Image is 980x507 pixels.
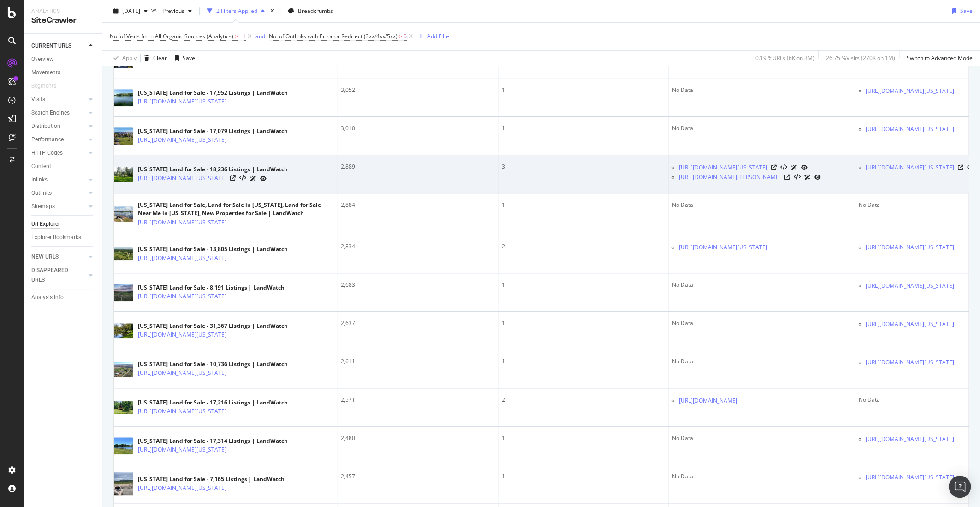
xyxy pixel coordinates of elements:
[153,54,167,62] div: Clear
[243,30,246,43] span: 1
[110,4,151,18] button: [DATE]
[138,407,226,416] a: [URL][DOMAIN_NAME][US_STATE]
[791,163,797,172] a: AI Url Details
[235,32,241,40] span: >=
[31,121,60,131] div: Distribution
[31,108,86,118] a: Search Engines
[31,293,64,302] div: Analysis Info
[903,51,973,66] button: Switch to Advanced Mode
[31,81,56,91] div: Segments
[672,434,851,442] div: No Data
[427,32,451,40] div: Add Filter
[171,51,195,66] button: Save
[31,266,86,285] a: DISAPPEARED URLS
[31,162,51,171] div: Content
[268,6,276,16] div: times
[203,4,268,18] button: 2 Filters Applied
[255,32,265,41] button: and
[110,284,133,301] img: main image
[31,95,86,104] a: Visits
[159,7,184,15] span: Previous
[31,188,52,198] div: Outlinks
[138,253,226,263] a: [URL][DOMAIN_NAME][US_STATE]
[31,121,86,131] a: Distribution
[31,252,59,262] div: NEW URLS
[960,7,973,15] div: Save
[31,219,95,229] a: Url Explorer
[502,86,664,94] div: 1
[967,164,974,171] button: View HTML Source
[31,202,55,211] div: Sitemaps
[110,362,133,377] img: main image
[138,292,226,301] a: [URL][DOMAIN_NAME][US_STATE]
[260,174,267,183] a: URL Inspection
[801,163,808,172] a: URL Inspection
[31,7,95,15] div: Analytics
[31,68,60,78] div: Movements
[341,242,494,251] div: 2,834
[341,281,494,289] div: 2,683
[138,97,226,106] a: [URL][DOMAIN_NAME][US_STATE]
[672,201,851,209] div: No Data
[138,89,288,97] div: [US_STATE] Land for Sale - 17,952 Listings | LandWatch
[138,218,226,227] a: [URL][DOMAIN_NAME][US_STATE]
[866,435,954,444] a: [URL][DOMAIN_NAME][US_STATE]
[138,360,288,368] div: [US_STATE] Land for Sale - 10,736 Listings | LandWatch
[31,219,60,229] div: Url Explorer
[31,41,86,51] a: CURRENT URLS
[341,201,494,209] div: 2,884
[341,124,494,133] div: 3,010
[138,368,226,378] a: [URL][DOMAIN_NAME][US_STATE]
[780,164,787,171] button: View HTML Source
[679,243,767,252] a: [URL][DOMAIN_NAME][US_STATE]
[679,163,767,172] a: [URL][DOMAIN_NAME][US_STATE]
[151,6,159,14] span: vs
[138,483,226,493] a: [URL][DOMAIN_NAME][US_STATE]
[110,206,133,222] img: main image
[31,54,95,64] a: Overview
[31,148,86,158] a: HTTP Codes
[502,472,664,481] div: 1
[269,32,398,40] span: No. of Outlinks with Error or Redirect (3xx/4xx/5xx)
[502,242,664,251] div: 2
[502,319,664,327] div: 1
[866,358,954,367] a: [URL][DOMAIN_NAME][US_STATE]
[415,31,451,42] button: Add Filter
[110,51,137,66] button: Apply
[31,68,95,78] a: Movements
[110,323,133,338] img: main image
[110,32,233,40] span: No. of Visits from All Organic Sources (Analytics)
[141,51,167,66] button: Clear
[804,172,811,182] a: AI Url Details
[502,163,664,171] div: 3
[794,174,801,181] button: View HTML Source
[502,434,664,442] div: 1
[31,81,65,91] a: Segments
[866,86,954,96] a: [URL][DOMAIN_NAME][US_STATE]
[138,135,226,145] a: [URL][DOMAIN_NAME][US_STATE]
[122,54,137,62] div: Apply
[672,472,851,481] div: No Data
[31,233,95,242] a: Explorer Bookmarks
[31,41,71,51] div: CURRENT URLS
[216,7,257,15] div: 2 Filters Applied
[138,437,288,445] div: [US_STATE] Land for Sale - 17,314 Listings | LandWatch
[672,124,851,133] div: No Data
[866,125,954,134] a: [URL][DOMAIN_NAME][US_STATE]
[110,401,133,414] img: main image
[122,7,140,15] span: 2025 Sep. 25th
[110,89,133,107] img: main image
[183,54,195,62] div: Save
[31,188,86,198] a: Outlinks
[502,124,664,133] div: 1
[138,322,288,330] div: [US_STATE] Land for Sale - 31,367 Listings | LandWatch
[502,281,664,289] div: 1
[866,473,954,482] a: [URL][DOMAIN_NAME][US_STATE]
[31,252,86,262] a: NEW URLS
[138,445,226,454] a: [URL][DOMAIN_NAME][US_STATE]
[814,172,821,182] a: URL Inspection
[31,233,81,242] div: Explorer Bookmarks
[31,15,95,26] div: SiteCrawler
[502,396,664,404] div: 2
[138,127,288,135] div: [US_STATE] Land for Sale - 17,079 Listings | LandWatch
